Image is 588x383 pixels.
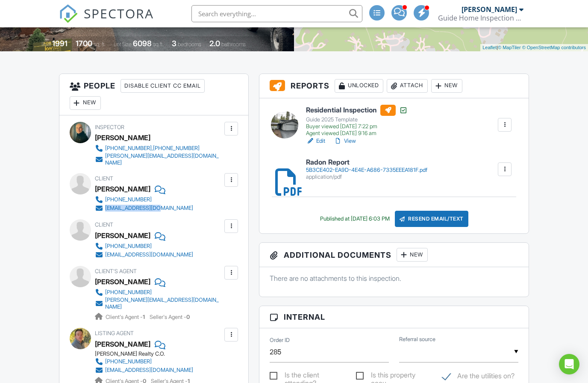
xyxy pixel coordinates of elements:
span: bathrooms [221,41,246,47]
a: [EMAIL_ADDRESS][DOMAIN_NAME] [95,204,193,212]
a: Edit [306,137,325,145]
div: [EMAIL_ADDRESS][DOMAIN_NAME] [105,367,193,374]
div: Guide 2025 Template [306,116,408,123]
a: [PERSON_NAME][EMAIL_ADDRESS][DOMAIN_NAME] [95,153,223,166]
div: application/pdf [306,174,427,180]
div: Published at [DATE] 6:03 PM [320,215,390,222]
div: [PHONE_NUMBER] [105,289,152,296]
a: Radon Report 5B3CE402-EA9D-4E4E-A686-7335EEEA181F.pdf application/pdf [306,159,427,180]
h3: Additional Documents [259,243,529,267]
a: View [334,137,356,145]
a: [PHONE_NUMBER] [95,195,193,204]
label: Is the client attending? [270,371,346,382]
img: The Best Home Inspection Software - Spectora [59,4,78,23]
h3: Internal [259,306,529,328]
input: Search everything... [191,5,362,22]
div: [PERSON_NAME] [95,131,150,144]
div: [PHONE_NUMBER] [105,196,152,203]
div: Unlocked [335,79,383,93]
h6: Radon Report [306,159,427,166]
span: bedrooms [178,41,201,47]
div: [PERSON_NAME] Realty C.O. [95,351,200,357]
div: [EMAIL_ADDRESS][DOMAIN_NAME] [105,251,193,258]
label: Order ID [270,336,290,344]
div: 2.0 [209,39,220,48]
span: Lot Size [114,41,132,47]
div: 5B3CE402-EA9D-4E4E-A686-7335EEEA181F.pdf [306,167,427,174]
span: Client's Agent [95,268,137,274]
span: Client [95,175,113,182]
a: [PHONE_NUMBER] [95,357,193,366]
strong: 1 [143,314,145,320]
a: [PHONE_NUMBER] [95,288,223,297]
div: [PHONE_NUMBER],[PHONE_NUMBER] [105,145,200,152]
a: © OpenStreetMap contributors [522,45,586,50]
div: [PERSON_NAME][EMAIL_ADDRESS][DOMAIN_NAME] [105,153,223,166]
a: [PHONE_NUMBER],[PHONE_NUMBER] [95,144,223,153]
div: Disable Client CC Email [121,79,205,93]
a: [PERSON_NAME] [95,275,150,288]
div: [PERSON_NAME] [95,183,150,195]
div: Guide Home Inspection LLC [438,14,523,22]
div: Open Intercom Messenger [559,354,579,374]
div: [PERSON_NAME][EMAIL_ADDRESS][DOMAIN_NAME] [105,297,223,310]
a: [PERSON_NAME] [95,338,150,351]
a: [EMAIL_ADDRESS][DOMAIN_NAME] [95,366,193,374]
div: Buyer viewed [DATE] 7:22 pm [306,123,408,130]
span: sq. ft. [94,41,106,47]
span: Inspector [95,124,124,130]
strong: 0 [186,314,190,320]
div: 1700 [76,39,92,48]
a: © MapTiler [498,45,521,50]
div: Attach [387,79,428,93]
a: Leaflet [482,45,497,50]
div: 1991 [52,39,68,48]
span: SPECTORA [84,4,154,22]
div: | [480,44,588,51]
p: There are no attachments to this inspection. [270,274,518,283]
div: New [70,96,101,110]
div: New [431,79,462,93]
div: 3 [172,39,176,48]
label: Are the utilities on? [442,372,514,383]
div: Agent viewed [DATE] 9:16 am [306,130,408,137]
div: 6098 [133,39,152,48]
span: Client [95,221,113,228]
span: sq.ft. [153,41,164,47]
h3: People [59,74,249,115]
a: [PERSON_NAME][EMAIL_ADDRESS][DOMAIN_NAME] [95,297,223,310]
span: Seller's Agent - [150,314,190,320]
span: Built [41,41,51,47]
span: Client's Agent - [106,314,146,320]
a: Residential Inspection Guide 2025 Template Buyer viewed [DATE] 7:22 pm Agent viewed [DATE] 9:16 am [306,105,408,137]
h3: Reports [259,74,529,98]
label: Referral source [399,336,435,343]
div: New [397,248,428,262]
div: [PHONE_NUMBER] [105,243,152,250]
div: [PHONE_NUMBER] [105,358,152,365]
div: [PERSON_NAME] [95,229,150,242]
label: Is this property occupied? [356,371,432,382]
span: Listing Agent [95,330,134,336]
h6: Residential Inspection [306,105,408,116]
div: [EMAIL_ADDRESS][DOMAIN_NAME] [105,205,193,212]
a: [EMAIL_ADDRESS][DOMAIN_NAME] [95,250,193,259]
a: [PHONE_NUMBER] [95,242,193,250]
div: Resend Email/Text [395,211,468,227]
div: [PERSON_NAME] [462,5,517,14]
a: SPECTORA [59,12,154,29]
